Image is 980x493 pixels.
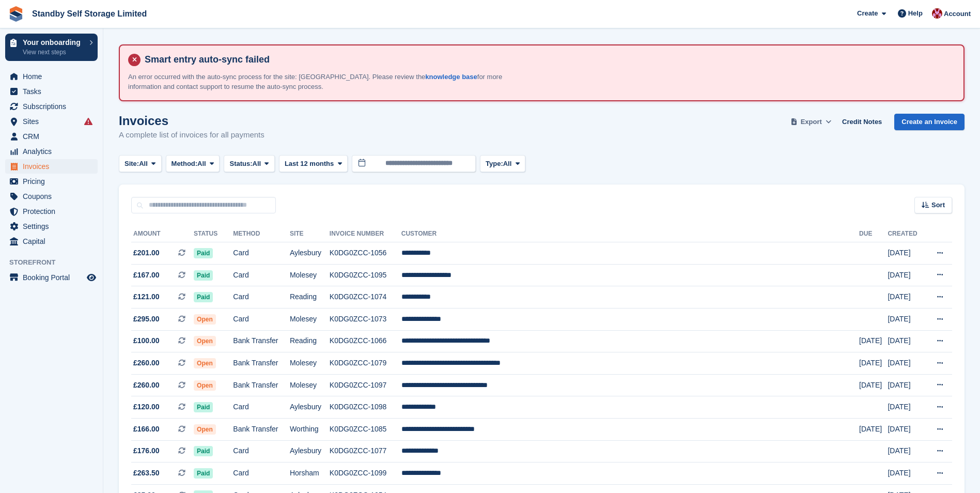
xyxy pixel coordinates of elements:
span: Sites [23,114,85,129]
span: All [139,159,148,169]
a: menu [5,69,98,84]
h1: Invoices [119,114,265,128]
span: Sort [931,200,945,210]
td: [DATE] [888,308,925,330]
td: Bank Transfer [233,330,290,352]
a: menu [5,174,98,189]
a: menu [5,219,98,234]
td: K0DG0ZCC-1079 [330,352,401,375]
th: Method [233,226,290,242]
td: [DATE] [888,418,925,440]
th: Created [888,226,925,242]
a: Your onboarding View next steps [5,34,98,61]
td: K0DG0ZCC-1056 [330,242,401,265]
p: A complete list of invoices for all payments [119,129,265,141]
button: Last 12 months [279,155,348,172]
span: £176.00 [133,445,160,456]
th: Customer [401,226,859,242]
span: Booking Portal [23,270,85,285]
span: Tasks [23,84,85,99]
td: Bank Transfer [233,418,290,440]
td: Card [233,242,290,265]
td: Reading [290,286,330,309]
td: [DATE] [888,286,925,309]
td: [DATE] [888,396,925,419]
td: K0DG0ZCC-1073 [330,308,401,330]
span: £263.50 [133,468,160,479]
td: Bank Transfer [233,352,290,375]
td: [DATE] [859,374,888,396]
td: K0DG0ZCC-1074 [330,286,401,309]
td: [DATE] [859,352,888,375]
span: Open [194,424,216,435]
td: K0DG0ZCC-1099 [330,463,401,485]
span: Site: [125,159,139,169]
td: K0DG0ZCC-1095 [330,264,401,286]
a: menu [5,270,98,285]
span: Account [944,9,971,19]
a: menu [5,114,98,129]
td: Molesey [290,264,330,286]
span: Analytics [23,144,85,159]
th: Due [859,226,888,242]
span: Open [194,314,216,325]
td: [DATE] [888,242,925,265]
td: Aylesbury [290,242,330,265]
span: £120.00 [133,402,160,412]
span: Create [857,8,878,19]
td: Molesey [290,308,330,330]
span: Paid [194,468,213,479]
span: CRM [23,129,85,144]
span: Export [801,117,822,127]
img: stora-icon-8386f47178a22dfd0bd8f6a31ec36ba5ce8667c1dd55bd0f319d3a0aa187defe.svg [8,6,24,22]
td: K0DG0ZCC-1066 [330,330,401,352]
a: Create an Invoice [894,114,965,131]
h4: Smart entry auto-sync failed [141,54,955,66]
span: £295.00 [133,314,160,325]
span: Help [908,8,923,19]
span: Subscriptions [23,99,85,114]
span: Status: [229,159,252,169]
i: Smart entry sync failures have occurred [84,117,92,126]
span: Paid [194,270,213,281]
td: Aylesbury [290,440,330,463]
span: £167.00 [133,270,160,281]
td: [DATE] [888,374,925,396]
span: Invoices [23,159,85,174]
td: Molesey [290,374,330,396]
span: All [503,159,512,169]
td: Worthing [290,418,330,440]
p: An error occurred with the auto-sync process for the site: [GEOGRAPHIC_DATA]. Please review the f... [128,72,516,92]
td: [DATE] [888,440,925,463]
td: [DATE] [888,264,925,286]
td: Reading [290,330,330,352]
td: Card [233,396,290,419]
th: Amount [131,226,194,242]
th: Site [290,226,330,242]
span: Type: [486,159,503,169]
p: Your onboarding [23,39,84,46]
span: Open [194,380,216,391]
td: [DATE] [859,330,888,352]
td: [DATE] [888,352,925,375]
button: Method: All [166,155,220,172]
span: Protection [23,204,85,219]
td: Card [233,264,290,286]
span: Last 12 months [285,159,334,169]
span: £166.00 [133,424,160,435]
td: Card [233,463,290,485]
td: Card [233,308,290,330]
span: £260.00 [133,358,160,368]
a: menu [5,159,98,174]
th: Invoice Number [330,226,401,242]
span: Coupons [23,189,85,204]
a: menu [5,99,98,114]
td: K0DG0ZCC-1077 [330,440,401,463]
span: Method: [172,159,198,169]
span: Open [194,336,216,346]
span: £260.00 [133,380,160,391]
span: Paid [194,402,213,412]
a: menu [5,129,98,144]
img: Rachel Corrigall [932,8,942,19]
span: Settings [23,219,85,234]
